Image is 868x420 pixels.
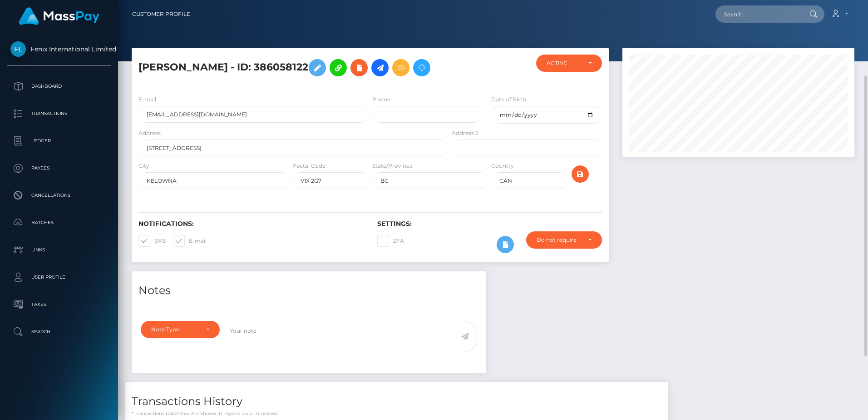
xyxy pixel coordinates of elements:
[10,189,108,202] p: Cancellations
[10,80,108,93] p: Dashboard
[372,162,413,170] label: State/Province
[7,266,111,289] a: User Profile
[7,293,111,316] a: Taxes
[715,5,801,23] input: Search...
[547,60,581,67] div: ACTIVE
[7,320,111,343] a: Search
[10,216,108,230] p: Batches
[132,5,190,24] a: Customer Profile
[536,55,602,72] button: ACTIVE
[10,270,108,284] p: User Profile
[10,41,26,57] img: Fenix International Limited
[141,321,220,338] button: Note Type
[10,134,108,148] p: Ledger
[292,162,325,170] label: Postal Code
[151,326,199,333] div: Note Type
[138,220,364,228] h6: Notifications:
[371,59,389,76] a: Initiate Payout
[7,211,111,234] a: Batches
[138,283,479,299] h4: Notes
[7,157,111,180] a: Payees
[537,236,581,244] div: Do not require
[7,75,111,98] a: Dashboard
[10,107,108,120] p: Transactions
[10,325,108,339] p: Search
[138,95,156,104] label: E-mail
[132,394,661,410] h4: Transactions History
[10,243,108,257] p: Links
[452,129,478,137] label: Address 2
[173,235,207,247] label: E-mail
[138,162,149,170] label: City
[7,130,111,152] a: Ledger
[7,184,111,207] a: Cancellations
[7,102,111,125] a: Transactions
[377,235,404,247] label: 2FA
[377,220,602,228] h6: Settings:
[132,410,661,417] p: * Transactions date/time are shown in payee's local timezone
[138,55,443,81] h5: [PERSON_NAME] - ID: 386058122
[491,162,514,170] label: Country
[10,161,108,175] p: Payees
[19,7,99,25] img: MassPay Logo
[491,95,526,104] label: Date of Birth
[10,298,108,311] p: Taxes
[526,231,602,249] button: Do not require
[7,45,111,53] span: Fenix International Limited
[7,239,111,261] a: Links
[372,95,390,104] label: Phone
[138,235,166,247] label: SMS
[138,129,161,137] label: Address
